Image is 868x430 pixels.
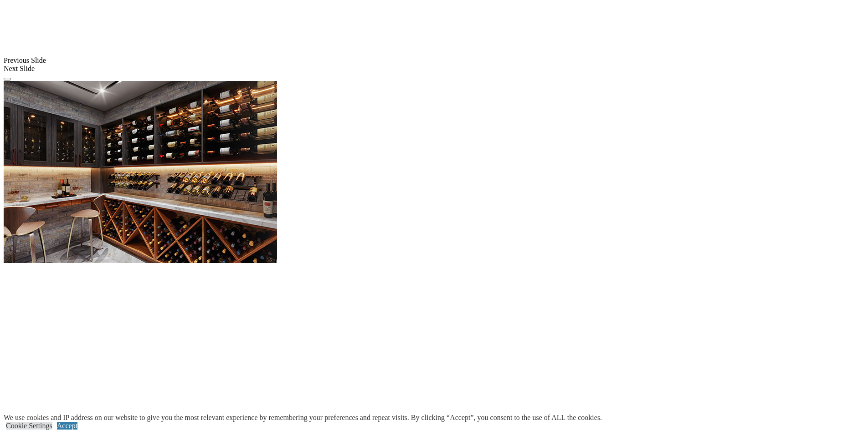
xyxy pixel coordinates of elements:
[6,422,52,430] a: Cookie Settings
[4,81,277,263] img: Banner for mobile view
[4,414,602,422] div: We use cookies and IP address on our website to give you the most relevant experience by remember...
[4,65,864,73] div: Next Slide
[57,422,77,430] a: Accept
[4,56,864,65] div: Previous Slide
[4,78,11,81] button: Click here to pause slide show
